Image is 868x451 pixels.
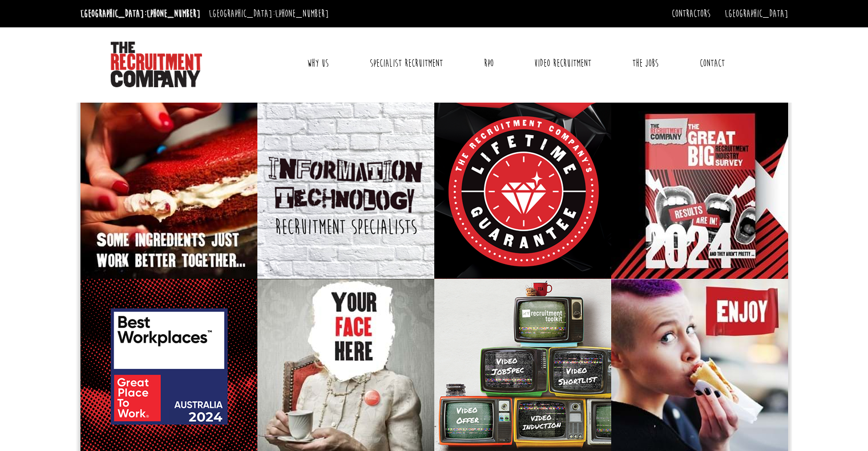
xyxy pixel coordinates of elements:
img: The Recruitment Company [111,42,202,87]
li: [GEOGRAPHIC_DATA]: [78,5,203,23]
a: Why Us [298,49,337,78]
a: RPO [475,49,502,78]
a: [GEOGRAPHIC_DATA] [725,7,788,20]
a: Contact [691,49,733,78]
li: [GEOGRAPHIC_DATA]: [206,5,332,23]
a: Specialist Recruitment [361,49,451,78]
a: Contractors [672,7,710,20]
a: The Jobs [624,49,667,78]
a: Video Recruitment [526,49,600,78]
a: [PHONE_NUMBER] [275,7,329,20]
a: [PHONE_NUMBER] [147,7,200,20]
